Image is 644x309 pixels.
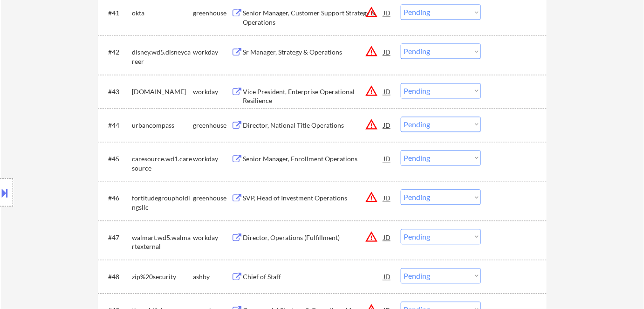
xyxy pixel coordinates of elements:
[243,233,384,242] div: Director, Operations (Fulfillment)
[193,233,231,242] div: workday
[243,121,384,130] div: Director, National Title Operations
[365,118,378,131] button: warning_amber
[383,150,392,167] div: JD
[108,8,124,18] div: #41
[193,8,231,18] div: greenhouse
[383,43,392,60] div: JD
[365,230,378,243] button: warning_amber
[193,121,231,130] div: greenhouse
[193,272,231,282] div: ashby
[365,84,378,97] button: warning_amber
[243,87,384,105] div: Vice President, Enterprise Operational Resilience
[365,45,378,58] button: warning_amber
[383,229,392,246] div: JD
[243,8,384,27] div: Senior Manager, Customer Support Strategy & Operations
[193,48,231,57] div: workday
[193,154,231,164] div: workday
[193,87,231,96] div: workday
[383,117,392,133] div: JD
[132,48,193,66] div: disney.wd5.disneycareer
[132,8,193,18] div: okta
[243,154,384,164] div: Senior Manager, Enrollment Operations
[243,48,384,57] div: Sr Manager, Strategy & Operations
[365,191,378,204] button: warning_amber
[383,4,392,21] div: JD
[243,193,384,203] div: SVP, Head of Investment Operations
[193,193,231,203] div: greenhouse
[383,83,392,100] div: JD
[108,48,124,57] div: #42
[243,272,384,282] div: Chief of Staff
[365,6,378,19] button: warning_amber
[383,268,392,285] div: JD
[383,189,392,206] div: JD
